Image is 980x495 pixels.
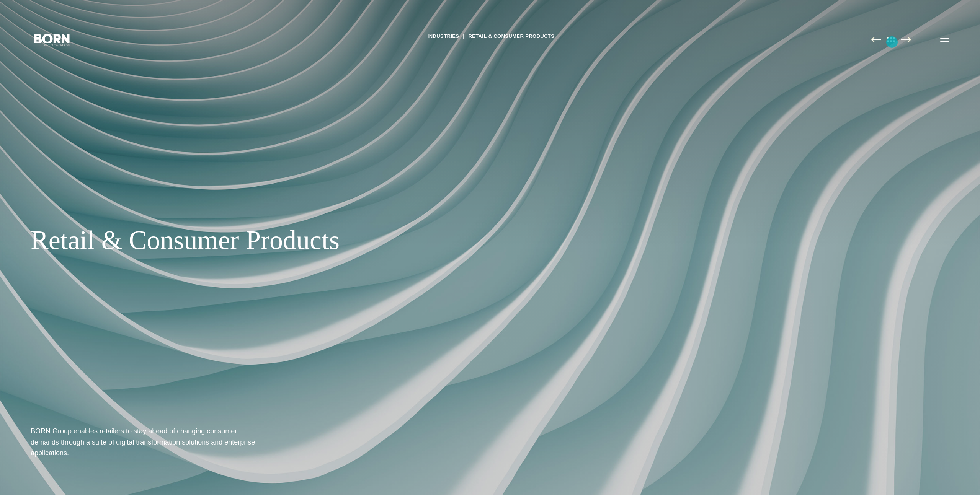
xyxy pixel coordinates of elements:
[31,225,467,256] div: Retail & Consumer Products
[901,37,911,42] img: Next Page
[468,31,554,42] a: Retail & Consumer Products
[883,37,899,42] img: All Pages
[428,31,459,42] a: Industries
[31,426,260,458] h1: BORN Group enables retailers to stay ahead of changing consumer demands through a suite of digita...
[936,31,954,47] button: Open
[871,37,881,42] img: Previous Page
